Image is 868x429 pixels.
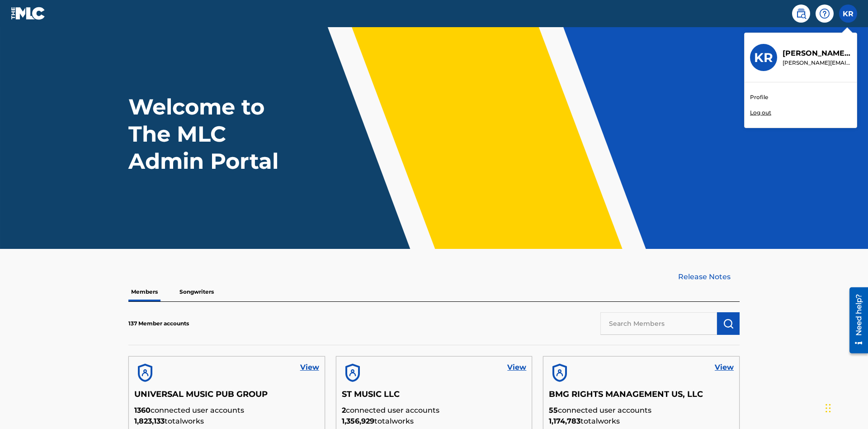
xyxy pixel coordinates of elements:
[342,406,346,415] span: 2
[750,93,768,101] a: Profile
[342,405,527,416] p: connected user accounts
[134,405,319,416] p: connected user accounts
[750,109,771,117] p: Log out
[792,5,810,23] a: Public Search
[549,416,734,427] p: total works
[843,9,854,19] span: KR
[600,312,717,335] input: Search Members
[128,319,189,328] p: 137 Member accounts
[826,395,831,422] div: Drag
[300,362,319,373] a: View
[342,417,374,425] span: 1,356,929
[843,284,868,358] iframe: Resource Center
[723,318,734,329] img: Search Works
[342,362,363,384] img: account
[783,48,851,59] p: Krystal Ribble
[134,416,319,427] p: total works
[342,389,527,405] h5: ST MUSIC LLC
[11,7,46,20] img: MLC Logo
[507,362,526,373] a: View
[549,417,580,425] span: 1,174,783
[823,386,868,429] iframe: Chat Widget
[134,417,165,425] span: 1,823,133
[783,59,851,67] p: krystal.ribble@themlc.com
[549,405,734,416] p: connected user accounts
[134,362,156,384] img: account
[342,416,527,427] p: total works
[796,8,807,19] img: search
[134,406,151,415] span: 1360
[754,50,773,66] h3: KR
[549,389,734,405] h5: BMG RIGHTS MANAGEMENT US, LLC
[128,93,297,175] h1: Welcome to The MLC Admin Portal
[678,272,740,282] a: Release Notes
[839,5,857,23] div: User Menu
[177,282,217,301] p: Songwriters
[819,8,830,19] img: help
[816,5,834,23] div: Help
[549,406,558,415] span: 55
[134,389,319,405] h5: UNIVERSAL MUSIC PUB GROUP
[549,362,571,384] img: account
[128,282,160,301] p: Members
[715,362,734,373] a: View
